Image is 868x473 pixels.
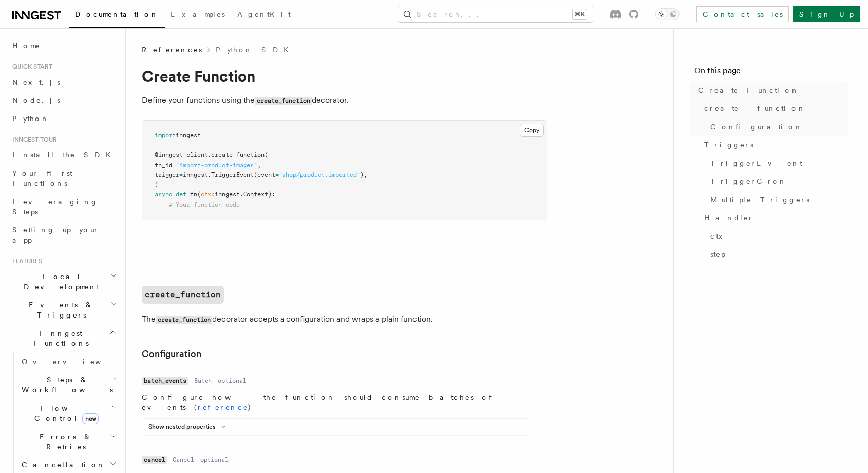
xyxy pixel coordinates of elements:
span: Handler [704,213,754,223]
span: Your first Functions [12,169,72,187]
span: create_function [704,103,806,113]
span: Python [12,114,49,123]
a: Setting up your app [8,221,119,249]
span: Node.js [12,96,60,104]
a: create_function [700,99,848,117]
a: Next.js [8,73,119,91]
span: Inngest tour [8,136,57,144]
button: Flow Controlnew [18,399,119,427]
a: Home [8,36,119,55]
button: Inngest Functions [8,324,119,352]
span: Install the SDK [12,151,117,159]
a: Create Function [694,81,848,99]
span: Documentation [75,10,159,18]
span: Configuration [710,122,803,132]
a: Triggers [700,136,848,154]
code: batch_events [142,377,188,385]
span: (event [254,171,275,178]
a: Python SDK [216,45,295,55]
span: Inngest Functions [8,328,109,348]
a: reference [198,403,248,411]
span: : [211,191,215,198]
h1: Create Function [142,67,547,85]
span: Context): [243,191,275,198]
span: create_function [211,151,265,159]
span: inngest [176,132,201,139]
a: Contact sales [696,6,789,22]
button: Errors & Retries [18,427,119,456]
span: inngest. [183,171,211,178]
span: . [208,151,211,159]
button: Local Development [8,267,119,296]
p: Define your functions using the decorator. [142,93,547,108]
span: Home [12,41,41,51]
dd: Cancel [173,456,194,464]
span: "import-product-images" [176,162,257,169]
a: Install the SDK [8,146,119,164]
h4: On this page [694,65,848,81]
span: = [275,171,279,178]
a: ctx [706,227,848,245]
span: step [710,249,725,259]
button: Toggle dark mode [655,8,680,20]
span: fn_id [155,162,172,169]
span: ) [155,181,158,188]
a: Multiple Triggers [706,190,848,209]
a: Node.js [8,91,119,109]
span: def [176,191,186,198]
button: Copy [520,124,544,137]
dd: optional [218,377,246,385]
span: References [142,45,202,55]
a: AgentKit [231,3,297,27]
span: Errors & Retries [18,431,110,452]
button: Events & Triggers [8,296,119,324]
p: Configure how the function should consume batches of events ( ) [142,392,531,412]
span: Leveraging Steps [12,198,98,216]
span: trigger [155,171,179,178]
span: ctx [201,191,211,198]
button: Steps & Workflows [18,371,119,399]
code: create_function [156,316,212,324]
span: Cancellation [18,460,105,470]
span: , [257,162,261,169]
span: Local Development [8,271,110,292]
a: Examples [165,3,231,27]
span: @inngest_client [155,151,208,159]
span: Examples [171,10,225,18]
span: TriggerEvent [710,158,802,168]
dd: Batch [194,377,212,385]
code: cancel [142,456,167,464]
span: Features [8,257,42,265]
span: TriggerCron [710,176,787,186]
p: The decorator accepts a configuration and wraps a plain function. [142,312,547,327]
a: Sign Up [793,6,860,22]
a: create_function [142,286,224,304]
a: Documentation [69,3,165,28]
a: Handler [700,209,848,227]
span: Create Function [698,85,799,95]
code: create_function [255,97,312,105]
a: Your first Functions [8,164,119,192]
a: step [706,245,848,263]
span: ), [360,171,367,178]
span: inngest [215,191,240,198]
span: Events & Triggers [8,300,110,320]
dd: optional [200,456,229,464]
span: ( [197,191,201,198]
a: Configuration [142,347,201,361]
span: import [155,132,176,139]
span: Triggers [704,140,753,150]
a: Python [8,109,119,128]
span: AgentKit [237,10,291,18]
span: "shop/product.imported" [279,171,360,178]
span: = [179,171,183,178]
span: TriggerEvent [211,171,254,178]
button: Search...⌘K [398,6,593,22]
a: Leveraging Steps [8,192,119,221]
a: Overview [18,352,119,371]
span: # Your function code [169,201,240,208]
span: fn [190,191,197,198]
button: Show nested properties [148,423,230,431]
kbd: ⌘K [573,9,587,19]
